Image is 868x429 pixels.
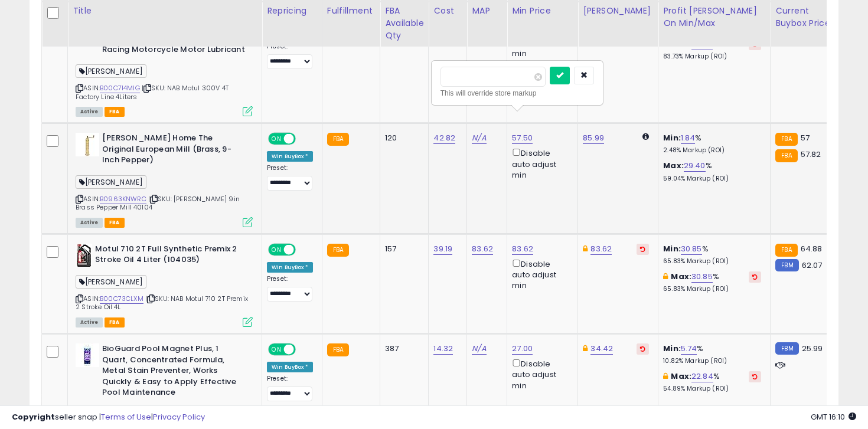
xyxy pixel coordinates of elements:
a: B0963KNWRC [100,194,146,204]
div: MAP [472,5,502,17]
div: % [663,39,761,61]
span: | SKU: [PERSON_NAME] 9in Brass Pepper Mill 40104 [76,194,240,212]
b: BioGuard Pool Magnet Plus, 1 Quart, Concentrated Formula, Metal Stain Preventer, Works Quickly & ... [102,343,246,401]
div: Win BuyBox * [267,262,313,273]
p: 54.89% Markup (ROI) [663,385,761,393]
a: 42.82 [433,132,455,144]
div: % [663,271,761,293]
div: Profit [PERSON_NAME] on Min/Max [663,5,765,30]
div: [PERSON_NAME] [583,5,653,17]
span: FBA [105,107,125,117]
span: ON [269,134,284,144]
small: FBA [327,244,349,257]
span: ON [269,345,284,355]
a: B00C73CLXM [100,294,143,304]
b: Max: [671,271,691,282]
a: 39.19 [433,243,452,255]
div: FBA Available Qty [385,5,423,42]
span: [PERSON_NAME] [76,175,146,189]
a: 5.74 [681,343,697,355]
small: FBA [327,343,349,356]
div: Win BuyBox * [267,362,313,372]
a: N/A [472,132,486,144]
div: % [663,371,761,393]
strong: Copyright [12,411,55,423]
div: seller snap | | [12,412,205,423]
span: FBA [105,218,125,228]
span: All listings currently available for purchase on Amazon [76,218,103,228]
div: Current Buybox Price [775,5,836,30]
div: % [663,343,761,365]
b: Min: [663,132,681,143]
span: OFF [294,345,313,355]
p: 2.48% Markup (ROI) [663,146,761,155]
a: 83.62 [472,243,493,255]
span: 62.07 [802,260,823,271]
span: 64.88 [801,243,823,254]
p: 65.83% Markup (ROI) [663,285,761,293]
span: FBA [105,317,125,328]
a: 1.84 [681,132,696,144]
a: 83.62 [512,243,533,255]
p: 10.82% Markup (ROI) [663,357,761,365]
div: Preset: [267,275,313,302]
b: Max: [663,160,684,171]
small: FBA [775,149,797,162]
span: All listings currently available for purchase on Amazon [76,317,103,328]
div: Preset: [267,164,313,191]
div: ASIN: [76,11,253,115]
img: 51s4rXEeExL._SL40_.jpg [76,244,92,267]
div: % [663,161,761,182]
div: Repricing [267,5,317,17]
div: Min Price [512,5,573,17]
a: 14.32 [433,343,453,355]
a: 30.85 [681,243,702,255]
div: 120 [385,133,419,143]
span: OFF [294,244,313,254]
b: Max: [671,371,691,382]
span: OFF [294,134,313,144]
div: This will override store markup [440,87,594,99]
span: 57 [801,132,810,143]
span: [PERSON_NAME] [76,275,146,289]
small: FBA [327,133,349,146]
p: 59.04% Markup (ROI) [663,175,761,183]
div: Disable auto adjust min [512,146,569,181]
img: 317je73kA4L._SL40_.jpg [76,133,99,156]
b: Min: [663,243,681,254]
p: 65.83% Markup (ROI) [663,257,761,266]
div: 157 [385,244,419,254]
a: 27.00 [512,343,533,355]
img: 41ejnI-Vg4L._SL40_.jpg [76,343,99,367]
div: ASIN: [76,133,253,226]
b: Min: [663,343,681,354]
p: 83.73% Markup (ROI) [663,53,761,61]
div: Fulfillment [327,5,375,17]
a: 83.62 [590,243,612,255]
div: Preset: [267,375,313,401]
div: Preset: [267,42,313,69]
a: B00C714MIG [100,83,140,93]
a: 85.99 [583,132,604,144]
a: 30.85 [691,271,713,283]
small: FBM [775,342,798,355]
small: FBA [775,244,797,257]
div: Disable auto adjust min [512,357,569,391]
small: FBM [775,259,798,271]
small: FBA [775,133,797,146]
div: ASIN: [76,244,253,326]
span: All listings currently available for purchase on Amazon [76,107,103,117]
a: 22.84 [691,371,713,382]
a: 57.50 [512,132,533,144]
a: 29.40 [684,160,706,172]
div: 387 [385,343,419,354]
div: % [663,244,761,266]
a: N/A [472,343,486,355]
b: Motul 710 2T Full Synthetic Premix 2 Stroke Oil 4 Liter (104035) [95,244,239,268]
div: Disable auto adjust min [512,257,569,292]
span: 57.82 [801,149,821,160]
a: Terms of Use [101,411,151,423]
div: Title [73,5,257,17]
a: Privacy Policy [153,411,205,423]
span: ON [269,244,284,254]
